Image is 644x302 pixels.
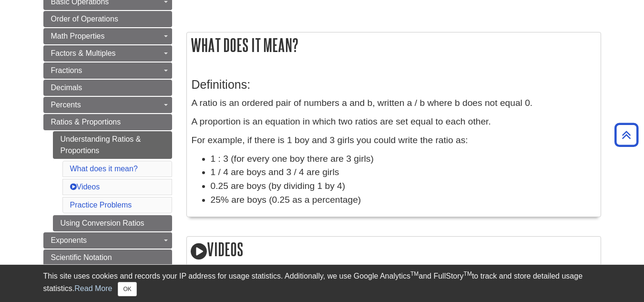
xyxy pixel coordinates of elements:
[43,114,172,130] a: Ratios & Proportions
[74,284,112,292] a: Read More
[187,237,601,264] h2: Videos
[70,201,132,209] a: Practice Problems
[51,253,112,261] span: Scientific Notation
[118,282,136,296] button: Close
[43,232,172,249] a: Exponents
[43,250,172,266] a: Scientific Notation
[51,118,121,126] span: Ratios & Proportions
[51,32,105,40] span: Math Properties
[51,15,118,23] span: Order of Operations
[43,45,172,62] a: Factors & Multiples
[70,165,138,173] a: What does it mean?
[192,78,596,92] h3: Definitions:
[43,80,172,96] a: Decimals
[192,115,596,129] p: A proportion is an equation in which two ratios are set equal to each other.
[410,271,419,277] sup: TM
[187,32,601,58] h2: What does it mean?
[43,28,172,44] a: Math Properties
[70,183,100,191] a: Videos
[211,152,596,166] li: 1 : 3 (for every one boy there are 3 girls)
[53,215,172,231] a: Using Conversion Ratios
[211,179,596,193] li: 0.25 are boys (by dividing 1 by 4)
[43,97,172,113] a: Percents
[211,166,596,179] li: 1 / 4 are boys and 3 / 4 are girls
[192,134,596,147] p: For example, if there is 1 boy and 3 girls you could write the ratio as:
[51,101,81,109] span: Percents
[611,128,642,141] a: Back to Top
[464,271,472,277] sup: TM
[43,271,601,296] div: This site uses cookies and records your IP address for usage statistics. Additionally, we use Goo...
[51,236,87,244] span: Exponents
[192,96,596,110] p: A ratio is an ordered pair of numbers a and b, written a / b where b does not equal 0.
[53,131,172,159] a: Understanding Ratios & Proportions
[51,83,82,92] span: Decimals
[51,66,82,74] span: Fractions
[43,62,172,79] a: Fractions
[43,11,172,27] a: Order of Operations
[51,49,116,57] span: Factors & Multiples
[211,193,596,207] li: 25% are boys (0.25 as a percentage)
